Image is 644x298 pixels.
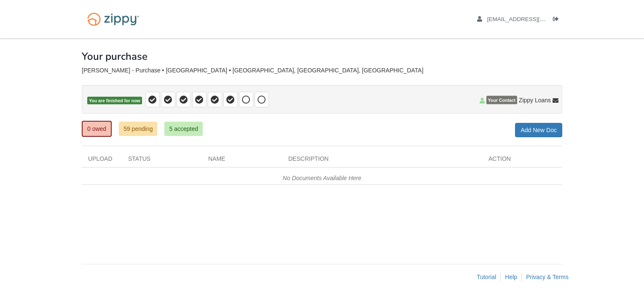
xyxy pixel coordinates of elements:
span: Zippy Loans [519,96,551,104]
img: Logo [82,8,145,30]
a: 59 pending [119,122,157,136]
a: Privacy & Terms [526,274,569,280]
h1: Your purchase [82,51,148,62]
div: Description [282,154,482,167]
a: Add New Doc [515,123,562,137]
div: Action [482,154,562,167]
div: Status [122,154,202,167]
div: Upload [82,154,122,167]
div: Name [202,154,282,167]
span: dennisldanielsjr@gmail.com [487,16,584,22]
a: 0 owed [82,121,112,137]
a: Help [505,274,517,280]
em: No Documents Available Here [283,175,362,181]
a: edit profile [477,16,584,24]
span: Your Contact [486,96,517,104]
div: [PERSON_NAME] - Purchase • [GEOGRAPHIC_DATA] • [GEOGRAPHIC_DATA], [GEOGRAPHIC_DATA], [GEOGRAPHIC_... [82,67,562,74]
a: 5 accepted [164,122,203,136]
a: Log out [553,16,562,24]
a: Tutorial [477,274,496,280]
span: You are finished for now [87,97,142,105]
